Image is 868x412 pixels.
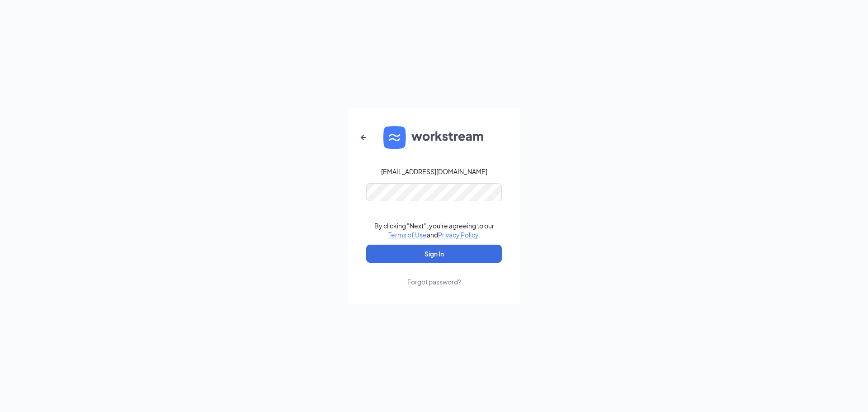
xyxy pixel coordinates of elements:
[353,127,374,148] button: ArrowLeftNew
[388,231,427,239] a: Terms of Use
[374,221,494,239] div: By clicking "Next", you're agreeing to our and .
[366,245,502,263] button: Sign In
[358,132,369,143] svg: ArrowLeftNew
[438,231,478,239] a: Privacy Policy
[407,277,461,286] div: Forgot password?
[407,263,461,286] a: Forgot password?
[383,126,485,149] img: WS logo and Workstream text
[381,167,487,176] div: [EMAIL_ADDRESS][DOMAIN_NAME]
